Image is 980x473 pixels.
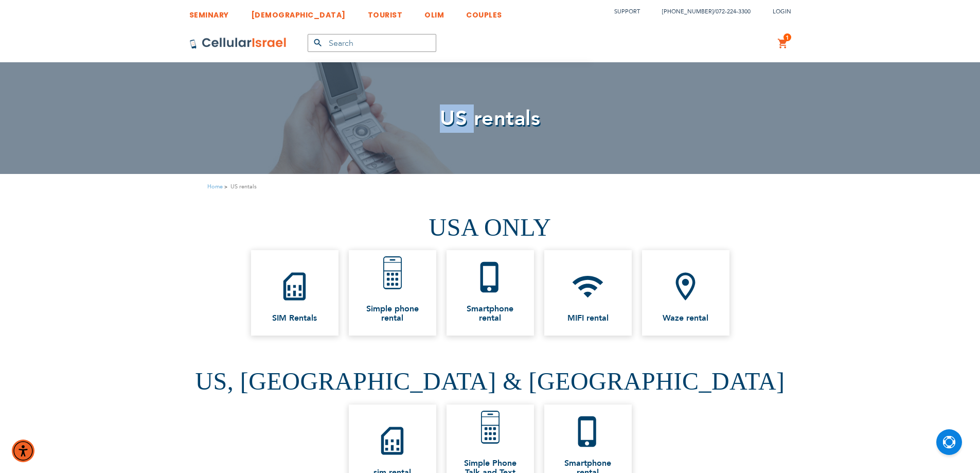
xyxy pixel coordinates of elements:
span: SIM Rentals [272,313,317,323]
i: sim_card [376,424,409,458]
a: sim_card SIM Rentals [251,250,338,336]
span: US rentals [440,104,540,133]
a: 072-224-3300 [716,8,751,15]
img: Cellular Israel Logo [189,37,287,49]
i: phone_iphone [473,260,507,294]
li: / [652,4,751,19]
span: Simple phone rental [359,304,426,323]
strong: US rentals [230,182,257,191]
span: MIFI rental [567,313,609,323]
i: sim_card [278,270,311,303]
i: phone_iphone [571,415,604,448]
a: phone_iphone Smartphone rental [447,250,534,336]
i: location_on [669,270,702,303]
a: wifi MIFI rental [544,250,632,336]
span: Smartphone rental [457,304,524,323]
a: Support [614,8,640,15]
a: 1 [777,38,789,50]
div: Accessibility Menu [12,440,34,462]
a: [PHONE_NUMBER] [662,8,714,15]
a: Home [207,183,223,190]
a: Simple phone rental [349,250,436,336]
a: location_on Waze rental [642,250,729,336]
a: OLIM [424,3,444,22]
input: Search [308,34,436,52]
i: wifi [571,270,604,303]
span: Waze rental [663,313,708,323]
h1: US, [GEOGRAPHIC_DATA] & [GEOGRAPHIC_DATA] [8,364,972,399]
h1: USA ONLY [8,210,972,246]
a: TOURIST [368,3,403,22]
a: COUPLES [466,3,502,22]
span: Login [773,8,791,15]
span: 1 [786,33,789,42]
a: [DEMOGRAPHIC_DATA] [251,3,346,22]
a: SEMINARY [189,3,229,22]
